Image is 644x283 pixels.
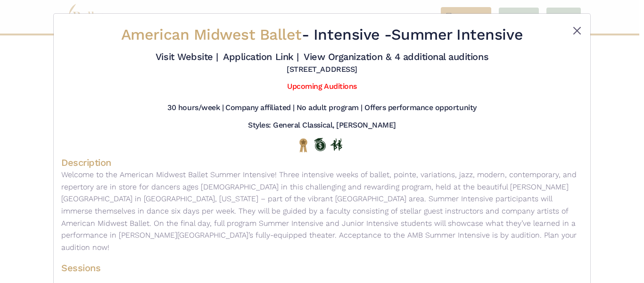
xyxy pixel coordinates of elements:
h2: - Summer Intensive [105,25,539,45]
h5: 30 hours/week | [167,103,223,113]
h5: No adult program | [297,103,363,113]
button: Close [571,25,583,36]
img: National [297,138,309,153]
p: Welcome to the American Midwest Ballet Summer Intensive! Three intensive weeks of ballet, pointe,... [61,169,583,253]
h5: Styles: General Classical, [PERSON_NAME] [248,120,396,130]
h5: Company affiliated | [225,103,294,113]
a: Visit Website | [156,51,218,62]
a: View Organization & 4 additional auditions [304,51,488,62]
h4: Sessions [61,262,583,274]
a: Application Link | [223,51,298,62]
h5: [STREET_ADDRESS] [287,65,357,75]
h4: Description [61,156,583,169]
span: American Midwest Ballet [121,26,302,43]
a: Upcoming Auditions [287,82,356,91]
img: Offers Scholarship [314,138,326,151]
img: In Person [330,138,342,151]
h5: Offers performance opportunity [364,103,477,113]
span: Intensive - [314,26,391,43]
